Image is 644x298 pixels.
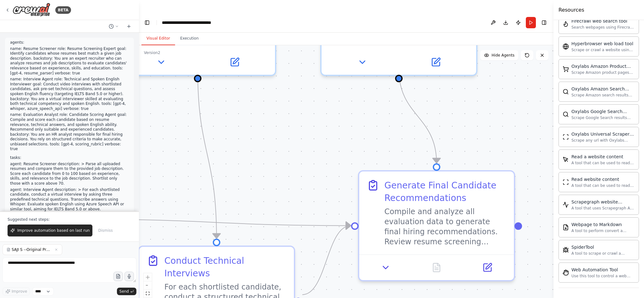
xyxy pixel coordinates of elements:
[175,32,204,45] button: Execution
[144,290,152,298] button: fit view
[571,47,635,52] div: Scrape or crawl a website using Hyperbrowser and return the contents in properly formatted markdo...
[571,228,635,233] div: A tool to perform convert a webpage to markdown to make it easier for LLMs to understand
[563,111,569,117] img: OxylabsGoogleSearchScraperTool
[164,254,286,279] div: Conduct Technical Interviews
[144,50,160,55] div: Version 2
[571,274,635,279] div: Use this tool to control a web browser and interact with websites using natural language. Capabil...
[358,170,515,281] div: Generate Final Candidate RecommendationsCompile and analyze all evaluation data to generate final...
[563,224,569,230] img: SerplyWebpageToMarkdownTool
[106,23,121,30] button: Switch to previous chat
[571,176,635,182] div: Read website content
[571,206,635,211] div: A tool that uses Scrapegraph AI to intelligently scrape website content.
[10,155,129,160] p: tasks:
[8,217,131,222] p: Suggested next steps:
[124,272,134,281] button: Click to speak your automation idea
[191,69,223,238] g: Edge from 9f4ad82b-7bdd-4055-8d2e-ceb1e0aca1eb to 68deaf69-7581-4a0e-84e3-f4b4c27a40d2
[563,179,569,185] img: ScrapeWebsiteTool
[540,18,548,27] button: Hide right sidebar
[10,162,129,186] p: agent: Resume Screener description: > Parse all uploaded resumes and compare them to the provided...
[571,160,635,165] div: A tool that can be used to read a website content.
[119,289,129,294] span: Send
[571,93,635,98] div: Scrape Amazon search results with Oxylabs Amazon Search Scraper
[10,187,129,212] p: agent: Interview Agent description: > For each shortlisted candidate, conduct a virtual interview...
[143,18,151,27] button: Hide left sidebar
[393,69,443,163] g: Edge from 18c3afc2-52e9-4e8b-8810-c4ea6831ec41 to 84b7ab0f-fa2c-4b1e-b433-f99c2b7273d4
[571,183,635,188] div: A tool that can be used to read a website content.
[563,156,569,163] img: ScrapeElementFromWebsiteTool
[10,46,129,76] p: name: Resume Screener role: Resume Screening Expert goal: Identify candidates whose resumes best ...
[400,55,471,70] button: Open in side panel
[563,269,569,276] img: StagehandTool
[3,287,30,295] button: Improve
[162,19,228,26] nav: breadcrumb
[113,272,123,281] button: Upload files
[571,138,635,143] div: Scrape any url with Oxylabs Universal Scraper
[571,86,635,92] div: Oxylabs Amazon Search Scraper tool
[82,213,351,232] g: Edge from 5ca9ade7-0942-4897-a42e-9cbb6e135aa6 to 84b7ab0f-fa2c-4b1e-b433-f99c2b7273d4
[10,40,129,45] p: agents:
[563,202,569,208] img: ScrapegraphScrapeTool
[571,41,635,47] div: Hyperbrowser web load tool
[571,115,635,120] div: Scrape Google Search results with Oxylabs Google Search Scraper
[384,179,506,204] div: Generate Final Candidate Recommendations
[13,3,50,17] img: Logo
[12,289,27,294] span: Improve
[10,77,129,111] p: name: Interview Agent role: Technical and Spoken English Interviewer goal: Conduct video intervie...
[571,108,635,115] div: Oxylabs Google Search Scraper tool
[563,21,569,27] img: FirecrawlSearchTool
[563,66,569,72] img: OxylabsAmazonProductScraperTool
[12,247,52,252] span: SAJI S --Original Profile.pdf
[199,55,270,70] button: Open in side panel
[480,50,518,60] button: Hide Agents
[571,244,635,250] div: SpiderTool
[117,288,136,295] button: Send
[8,225,92,236] button: Improve automation based on last run
[571,251,635,256] div: A tool to scrape or crawl a website and return LLM-ready content.
[571,131,635,137] div: Oxylabs Universal Scraper tool
[571,63,635,69] div: Oxylabs Amazon Product Scraper tool
[563,134,569,140] img: OxylabsUniversalScraperTool
[124,23,134,30] button: Start a new chat
[571,18,635,24] div: Firecrawl web search tool
[10,112,129,152] p: name: Evaluation Analyst role: Candidate Scoring Agent goal: Compile and score each candidate bas...
[571,199,635,205] div: Scrapegraph website scraper
[141,32,175,45] button: Visual Editor
[466,260,509,275] button: Open in side panel
[144,281,152,290] button: zoom out
[559,6,584,14] h4: Resources
[410,260,463,275] button: No output available
[563,247,569,253] img: SpiderTool
[98,228,113,233] span: Dismiss
[571,70,635,75] div: Scrape Amazon product pages with Oxylabs Amazon Product Scraper
[571,267,635,273] div: Web Automation Tool
[95,225,116,236] button: Dismiss
[571,221,635,228] div: Webpage to Markdown
[571,154,635,160] div: Read a website content
[384,207,506,247] div: Compile and analyze all evaluation data to generate final hiring recommendations. Review resume s...
[492,53,515,58] span: Hide Agents
[563,43,569,50] img: HyperbrowserLoadTool
[17,228,90,233] span: Improve automation based on last run
[563,89,569,95] img: OxylabsAmazonSearchScraperTool
[55,6,71,14] div: BETA
[571,25,635,30] div: Search webpages using Firecrawl and return the results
